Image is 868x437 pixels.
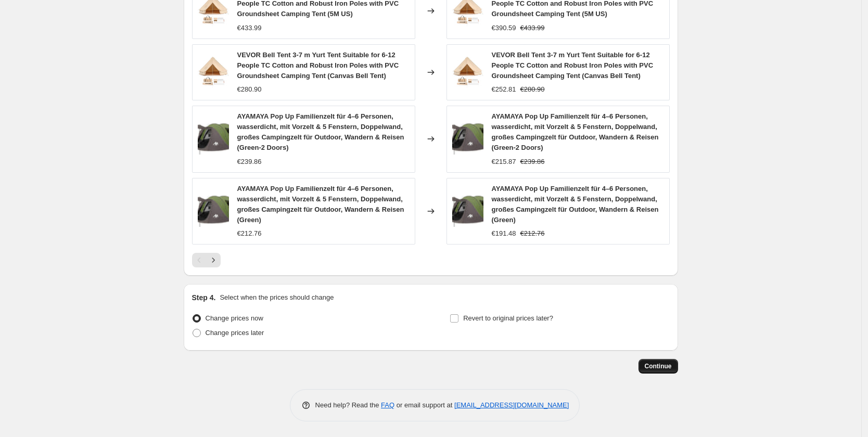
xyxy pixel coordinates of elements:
[192,253,221,267] nav: Pagination
[192,292,216,303] h2: Step 4.
[492,185,659,224] span: AYAMAYA Pop Up Familienzelt für 4–6 Personen, wasserdicht, mit Vorzelt & 5 Fenstern, Doppelwand, ...
[492,228,516,239] div: €191.48
[198,57,229,88] img: 61a_zo6aUqL._AC_SL1500_80x.jpg
[639,359,678,374] button: Continue
[492,84,516,95] div: €252.81
[452,57,483,88] img: 61a_zo6aUqL._AC_SL1500_80x.jpg
[206,253,221,267] button: Next
[237,157,262,167] div: €239.86
[452,196,483,227] img: 61Ys-oeloEL._AC_SL1500_80x.jpg
[645,362,672,370] span: Continue
[315,401,381,409] span: Need help? Read the
[237,51,399,80] span: VEVOR Bell Tent 3-7 m Yurt Tent Suitable for 6-12 People TC Cotton and Robust Iron Poles with PVC...
[206,314,263,322] span: Change prices now
[492,23,516,33] div: €390.59
[206,329,264,337] span: Change prices later
[237,112,404,151] span: AYAMAYA Pop Up Familienzelt für 4–6 Personen, wasserdicht, mit Vorzelt & 5 Fenstern, Doppelwand, ...
[394,401,454,409] span: or email support at
[463,314,553,322] span: Revert to original prices later?
[492,51,654,80] span: VEVOR Bell Tent 3-7 m Yurt Tent Suitable for 6-12 People TC Cotton and Robust Iron Poles with PVC...
[237,84,262,95] div: €280.90
[520,228,545,239] strike: €212.76
[198,196,229,227] img: 61Ys-oeloEL._AC_SL1500_80x.jpg
[237,23,262,33] div: €433.99
[220,292,334,303] p: Select when the prices should change
[492,112,659,151] span: AYAMAYA Pop Up Familienzelt für 4–6 Personen, wasserdicht, mit Vorzelt & 5 Fenstern, Doppelwand, ...
[237,228,262,239] div: €212.76
[452,123,483,155] img: 61Ys-oeloEL._AC_SL1500_80x.jpg
[520,157,545,167] strike: €239.86
[237,185,404,224] span: AYAMAYA Pop Up Familienzelt für 4–6 Personen, wasserdicht, mit Vorzelt & 5 Fenstern, Doppelwand, ...
[381,401,394,409] a: FAQ
[520,84,545,95] strike: €280.90
[520,23,545,33] strike: €433.99
[454,401,569,409] a: [EMAIL_ADDRESS][DOMAIN_NAME]
[492,157,516,167] div: €215.87
[198,123,229,155] img: 61Ys-oeloEL._AC_SL1500_80x.jpg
